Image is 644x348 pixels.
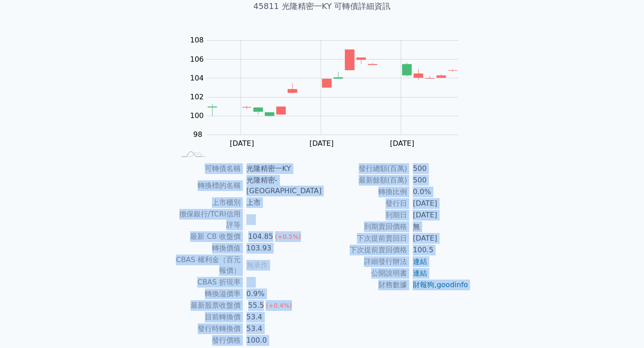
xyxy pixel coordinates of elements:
[175,208,241,231] td: 擔保銀行/TCRI信用評等
[190,55,204,64] tspan: 106
[322,186,407,198] td: 轉換比例
[241,288,322,300] td: 0.9%
[175,231,241,242] td: 最新 CB 收盤價
[322,209,407,221] td: 到期日
[322,221,407,233] td: 到期賣回價格
[241,311,322,323] td: 53.4
[241,242,322,254] td: 103.93
[413,280,434,289] a: 財報狗
[175,311,241,323] td: 目前轉換價
[413,257,427,266] a: 連結
[407,174,469,186] td: 500
[407,163,469,174] td: 500
[407,198,469,209] td: [DATE]
[230,139,254,148] tspan: [DATE]
[186,36,472,148] g: Chart
[175,300,241,311] td: 最新股票收盤價
[407,233,469,244] td: [DATE]
[322,244,407,256] td: 下次提前賣回價格
[175,174,241,197] td: 轉換標的名稱
[241,163,322,174] td: 光隆精密一KY
[190,111,204,120] tspan: 100
[322,267,407,279] td: 公開說明書
[322,256,407,267] td: 詳細發行辦法
[175,242,241,254] td: 轉換價值
[190,93,204,101] tspan: 102
[241,197,322,208] td: 上市
[175,335,241,346] td: 發行價格
[190,36,204,44] tspan: 108
[407,244,469,256] td: 100.5
[309,139,334,148] tspan: [DATE]
[193,130,202,139] tspan: 98
[241,323,322,335] td: 53.4
[322,174,407,186] td: 最新餘額(百萬)
[390,139,414,148] tspan: [DATE]
[175,323,241,335] td: 發行時轉換價
[407,209,469,221] td: [DATE]
[246,278,254,286] span: 無
[275,233,301,240] span: (+0.5%)
[241,335,322,346] td: 100.0
[175,163,241,174] td: 可轉債名稱
[407,279,469,291] td: ,
[436,280,468,289] a: goodinfo
[175,254,241,276] td: CBAS 權利金（百元報價）
[413,269,427,277] a: 連結
[322,279,407,291] td: 財務數據
[322,198,407,209] td: 發行日
[190,74,204,82] tspan: 104
[407,186,469,198] td: 0.0%
[322,233,407,244] td: 下次提前賣回日
[266,302,292,309] span: (+0.4%)
[175,276,241,288] td: CBAS 折現率
[246,231,275,242] div: 104.85
[407,221,469,233] td: 無
[322,163,407,174] td: 發行總額(百萬)
[175,288,241,300] td: 轉換溢價率
[241,174,322,197] td: 光隆精密-[GEOGRAPHIC_DATA]
[246,261,268,269] span: 無承作
[246,300,266,311] div: 55.5
[246,215,254,224] span: 無
[175,197,241,208] td: 上市櫃別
